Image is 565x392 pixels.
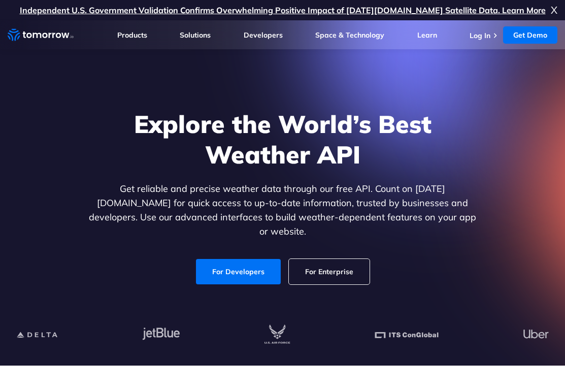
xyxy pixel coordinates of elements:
[244,30,283,40] a: Developers
[315,30,384,40] a: Space & Technology
[8,27,74,43] a: Home link
[87,109,479,170] h1: Explore the World’s Best Weather API
[87,182,479,239] p: Get reliable and precise weather data through our free API. Count on [DATE][DOMAIN_NAME] for quic...
[289,259,370,284] a: For Enterprise
[417,30,437,40] a: Learn
[503,26,557,44] a: Get Demo
[180,30,211,40] a: Solutions
[196,259,281,284] a: For Developers
[470,31,490,40] a: Log In
[20,5,546,15] a: Independent U.S. Government Validation Confirms Overwhelming Positive Impact of [DATE][DOMAIN_NAM...
[117,30,147,40] a: Products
